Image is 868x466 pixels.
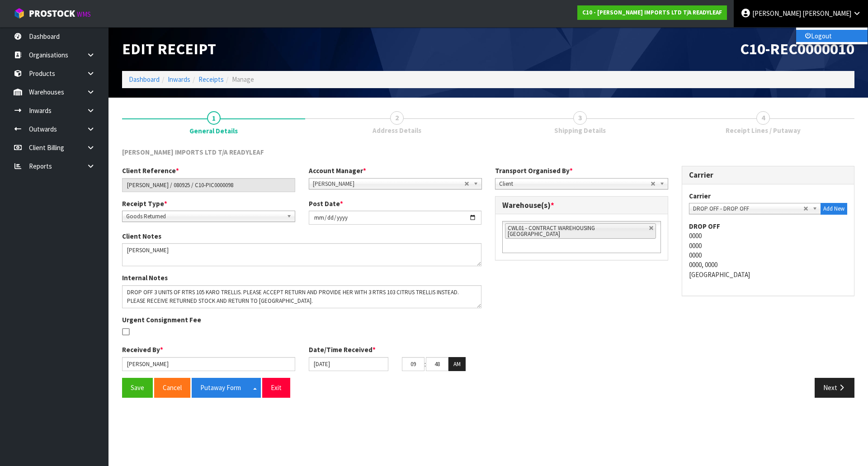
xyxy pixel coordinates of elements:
a: C10 - [PERSON_NAME] IMPORTS LTD T/A READYLEAF [577,5,727,20]
input: HH [402,357,425,371]
small: WMS [77,10,91,19]
span: DROP OFF - DROP OFF [693,203,804,214]
span: Receipt Lines / Putaway [726,126,801,135]
span: General Details [189,126,238,136]
label: Client Reference [122,166,179,175]
label: Internal Notes [122,273,168,282]
label: Post Date [309,199,343,208]
input: Client Reference [122,178,295,192]
label: Receipt Type [122,199,167,208]
span: [PERSON_NAME] [752,9,801,18]
span: ProStock [29,8,75,19]
button: Save [122,378,153,397]
button: Putaway Form [192,378,250,397]
label: Client Notes [122,231,161,241]
button: Cancel [154,378,190,397]
span: 2 [390,111,404,125]
strong: C10 - [PERSON_NAME] IMPORTS LTD T/A READYLEAF [582,9,722,16]
button: Next [815,378,854,397]
button: Exit [262,378,290,397]
span: Manage [232,75,254,84]
a: Dashboard [129,75,160,84]
h3: Warehouse(s) [502,201,661,210]
span: 4 [756,111,770,125]
strong: DROP OFF [689,222,720,231]
label: Urgent Consignment Fee [122,315,201,325]
input: Date/Time received [309,357,388,371]
label: Carrier [689,191,711,201]
label: Date/Time Received [309,345,376,354]
label: Transport Organised By [495,166,573,175]
a: Logout [796,30,868,42]
input: MM [426,357,448,371]
span: [PERSON_NAME] IMPORTS LTD T/A READYLEAF [122,148,264,156]
span: Address Details [373,126,421,135]
span: 1 [207,111,221,125]
button: Add New [821,203,847,215]
h3: Carrier [689,171,848,179]
label: Received By [122,345,163,354]
a: Receipts [198,75,224,84]
span: C10-REC0000010 [740,39,854,58]
span: [PERSON_NAME] [313,179,464,189]
td: : [425,357,426,372]
span: 3 [573,111,587,125]
a: Inwards [168,75,190,84]
span: General Details [122,141,854,405]
span: CWL01 - CONTRACT WAREHOUSING [GEOGRAPHIC_DATA] [508,224,595,238]
img: cube-alt.png [14,8,25,19]
address: 0000 0000 0000 0000, 0000 [GEOGRAPHIC_DATA] [689,221,848,280]
span: Client [499,179,651,189]
button: AM [448,357,466,372]
span: Edit Receipt [122,39,216,58]
label: Account Manager [309,166,366,175]
span: Goods Returned [126,211,283,222]
span: Shipping Details [554,126,606,135]
span: [PERSON_NAME] [802,9,851,18]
